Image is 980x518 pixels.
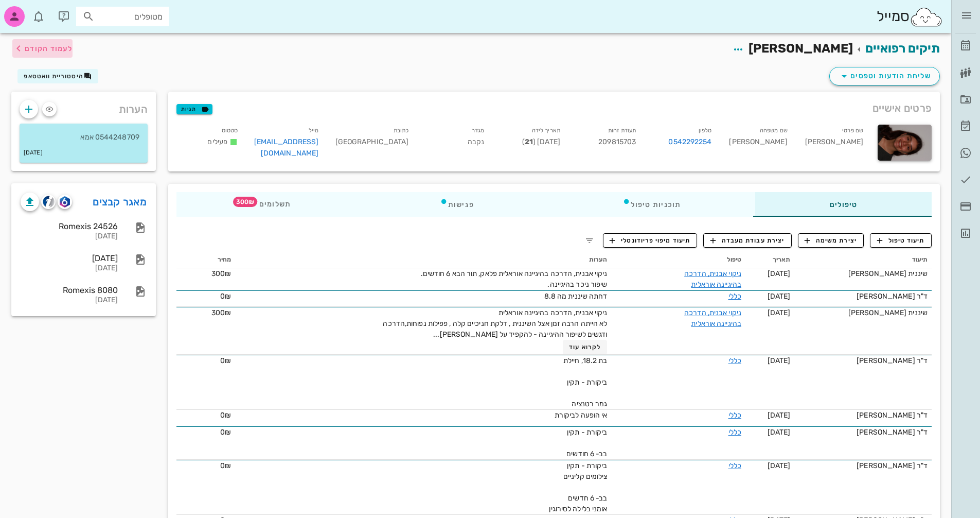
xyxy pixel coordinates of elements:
span: תשלומים [251,201,291,208]
th: תיעוד [794,252,932,268]
button: cliniview logo [41,195,56,209]
a: כללי [728,292,741,301]
span: בת 18.2, חיילת ביקורת - תקין גמר רטנציה [563,356,607,408]
strong: 21 [525,137,533,146]
div: שיננית [PERSON_NAME] [798,268,928,279]
th: מחיר [176,252,235,268]
th: תאריך [745,252,794,268]
small: טלפון [699,127,712,134]
span: פרטים אישיים [872,100,932,116]
div: Romexis 24526 [21,221,118,231]
div: [DATE] [21,264,118,273]
span: שליחת הודעות וטפסים [838,70,931,82]
button: תגיות [176,104,212,114]
div: פגישות [365,192,548,217]
small: סטטוס [222,127,238,134]
span: תגיות [181,105,208,114]
span: [DATE] ( ) [522,137,560,146]
span: 0₪ [220,461,231,470]
span: 209815703 [598,137,636,146]
div: Romexis 8080 [21,285,118,295]
a: ניקוי אבנית, הדרכה בהיגיינה אוראלית [684,308,741,328]
a: כללי [728,461,741,470]
small: שם פרטי [842,127,863,134]
a: תיקים רפואיים [865,41,940,56]
div: [DATE] [21,253,118,263]
span: תיעוד טיפול [877,236,925,245]
button: לעמוד הקודם [12,39,73,58]
span: ביקורת - תקין צילומים קליניים בב- 6 חדשים אומני בלילה לסירוגין [549,461,607,513]
span: 300₪ [211,269,231,278]
div: הערות [11,92,156,122]
th: הערות [235,252,611,268]
span: ביקורת - תקין בב- 6 חודשים [566,428,607,458]
span: 0₪ [220,428,231,437]
div: [PERSON_NAME] [720,123,795,165]
span: תג [30,8,37,14]
span: תג [233,197,257,207]
div: [PERSON_NAME] [796,123,871,165]
span: [DATE] [768,292,791,301]
span: 0₪ [220,356,231,365]
img: cliniview logo [43,196,55,208]
p: 0544248709 אמא [28,132,139,143]
span: [DATE] [768,269,791,278]
span: [PERSON_NAME] [749,41,853,56]
div: שיננית [PERSON_NAME] [798,307,928,318]
small: מגדר [472,127,484,134]
span: 0₪ [220,292,231,301]
span: [GEOGRAPHIC_DATA] [335,137,409,146]
a: כללי [728,411,741,420]
div: סמייל [877,6,943,28]
button: תיעוד טיפול [870,233,932,248]
span: [DATE] [768,461,791,470]
span: דחתה שיננית מה 8.8 [544,292,608,301]
span: [DATE] [768,428,791,437]
span: [DATE] [768,308,791,317]
span: אי הופעה לביקורת [555,411,608,420]
div: תוכניות טיפול [548,192,755,217]
button: שליחת הודעות וטפסים [829,67,940,85]
button: יצירת עבודת מעבדה [703,233,791,248]
span: [DATE] [768,356,791,365]
small: [DATE] [24,147,43,159]
div: טיפולים [755,192,932,217]
small: שם משפחה [760,127,788,134]
span: 0₪ [220,411,231,420]
div: ד"ר [PERSON_NAME] [798,427,928,438]
th: טיפול [611,252,745,268]
a: 0542292254 [668,136,711,148]
span: פעילים [207,137,227,146]
span: ניקוי אבנית, הדרכה בהיגיינה אוראלית פלאק, תור הבא 6 חודשים. שיפור ניכר בהיגיינה. [421,269,608,289]
span: יצירת עבודת מעבדה [710,236,785,245]
span: תיעוד מיפוי פריודונטלי [610,236,690,245]
span: לעמוד הקודם [25,44,73,53]
a: ניקוי אבנית, הדרכה בהיגיינה אוראלית [684,269,741,289]
button: יצירת משימה [798,233,864,248]
button: לקרוא עוד [563,340,608,354]
span: ניקוי אבנית, הדרכה בהיגיינה אוראלית לא הייתה הרבה זמן אצל השיננית , דלקת חניכיים קלה , פפילות נפו... [383,308,607,339]
img: romexis logo [60,196,69,208]
button: romexis logo [58,195,72,209]
span: [DATE] [768,411,791,420]
span: 300₪ [211,308,231,317]
img: SmileCloud logo [910,7,943,27]
span: היסטוריית וואטסאפ [24,73,83,80]
a: כללי [728,428,741,437]
div: נקבה [417,123,492,165]
a: כללי [728,356,741,365]
small: מייל [309,127,318,134]
a: מאגר קבצים [93,194,147,210]
small: כתובת [394,127,409,134]
small: תעודת זהות [608,127,636,134]
div: ד"ר [PERSON_NAME] [798,291,928,302]
div: ד"ר [PERSON_NAME] [798,410,928,421]
div: ד"ר [PERSON_NAME] [798,460,928,471]
div: [DATE] [21,232,118,241]
span: לקרוא עוד [569,343,601,351]
div: ד"ר [PERSON_NAME] [798,355,928,366]
a: [EMAIL_ADDRESS][DOMAIN_NAME] [254,137,319,158]
div: [DATE] [21,296,118,305]
small: תאריך לידה [532,127,560,134]
button: תיעוד מיפוי פריודונטלי [603,233,698,248]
